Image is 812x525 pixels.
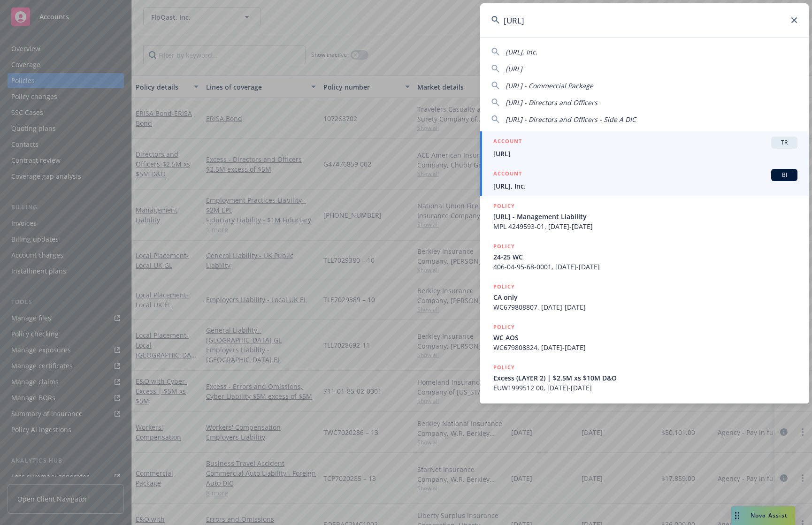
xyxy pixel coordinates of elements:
a: POLICYExcess (LAYER 2) | $2.5M xs $10M D&OEUW1999512 00, [DATE]-[DATE] [480,358,809,398]
h5: POLICY [493,282,515,291]
span: [URL] [506,64,522,73]
span: [URL] - Directors and Officers [506,98,598,107]
span: WC AOS [493,333,797,342]
span: 24-25 WC [493,252,797,262]
a: POLICYWC AOSWC679808824, [DATE]-[DATE] [480,317,809,358]
span: [URL], Inc. [506,47,537,56]
span: CA only [493,292,797,302]
span: MPL 4249593-01, [DATE]-[DATE] [493,221,797,231]
input: Search... [480,3,809,37]
span: [URL] - Directors and Officers - Side A DIC [506,115,636,124]
span: [URL] [493,149,797,159]
h5: ACCOUNT [493,137,522,148]
a: POLICY24-25 WC406-04-95-68-0001, [DATE]-[DATE] [480,236,809,277]
h5: POLICY [493,363,515,372]
h5: POLICY [493,322,515,332]
a: ACCOUNTBI[URL], Inc. [480,164,809,196]
span: EUW1999512 00, [DATE]-[DATE] [493,383,797,393]
span: WC679808807, [DATE]-[DATE] [493,302,797,312]
a: ACCOUNTTR[URL] [480,131,809,164]
span: [URL] - Management Liability [493,212,797,221]
h5: POLICY [493,201,515,211]
h5: POLICY [493,242,515,251]
span: TR [775,138,794,147]
span: BI [775,171,794,179]
span: WC679808824, [DATE]-[DATE] [493,342,797,352]
span: [URL], Inc. [493,181,797,191]
h5: ACCOUNT [493,169,522,180]
a: POLICY[URL] - Management LiabilityMPL 4249593-01, [DATE]-[DATE] [480,196,809,236]
span: [URL] - Commercial Package [506,81,593,90]
a: POLICYCA onlyWC679808807, [DATE]-[DATE] [480,277,809,317]
span: 406-04-95-68-0001, [DATE]-[DATE] [493,262,797,272]
span: Excess (LAYER 2) | $2.5M xs $10M D&O [493,373,797,383]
